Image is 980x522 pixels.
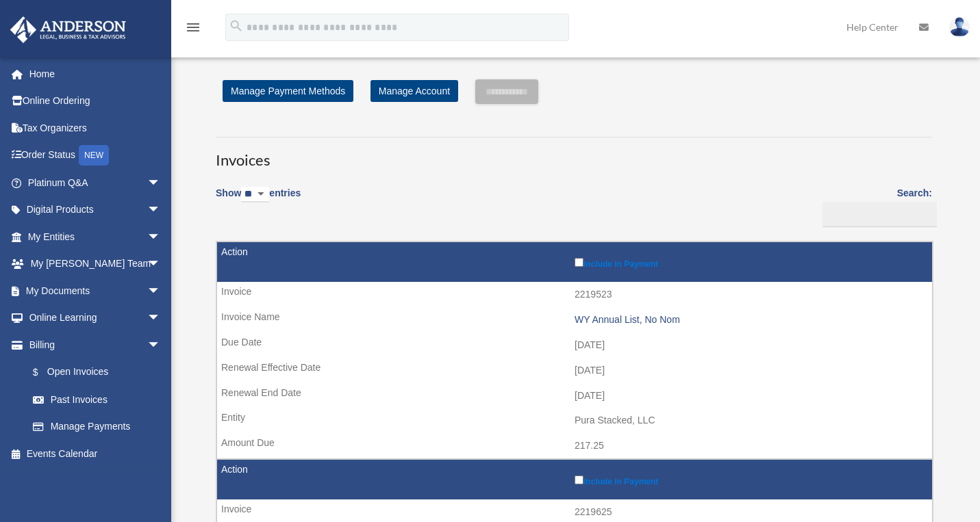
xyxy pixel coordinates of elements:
a: Online Ordering [10,88,181,115]
span: arrow_drop_down [147,331,175,359]
span: arrow_drop_down [147,277,175,305]
select: Showentries [241,187,269,203]
a: My Entitiesarrow_drop_down [10,223,181,250]
td: [DATE] [217,358,932,384]
img: User Pic [949,17,970,37]
a: Platinum Q&Aarrow_drop_down [10,169,181,196]
a: Digital Productsarrow_drop_down [10,196,181,224]
img: Anderson Advisors Platinum Portal [6,16,130,43]
a: Billingarrow_drop_down [10,331,175,358]
span: arrow_drop_down [147,196,175,224]
div: WY Annual List, No Nom [575,314,925,326]
label: Search: [818,185,932,227]
a: My [PERSON_NAME] Teamarrow_drop_down [10,250,181,278]
a: Online Learningarrow_drop_down [10,304,181,332]
a: Manage Payment Methods [223,80,353,102]
input: Include in Payment [575,258,583,267]
h3: Invoices [216,137,932,171]
span: arrow_drop_down [147,250,175,278]
a: menu [185,24,201,36]
div: NEW [79,145,109,166]
i: menu [185,19,201,36]
td: [DATE] [217,383,932,409]
span: $ [40,364,47,381]
a: Events Calendar [10,440,181,467]
a: My Documentsarrow_drop_down [10,277,181,304]
label: Include in Payment [575,473,925,486]
i: search [229,18,244,34]
a: $Open Invoices [19,358,168,387]
a: Manage Payments [19,413,175,441]
input: Include in Payment [575,475,583,484]
a: Manage Account [370,80,458,102]
td: [DATE] [217,332,932,358]
span: arrow_drop_down [147,223,175,251]
input: Search: [822,202,937,228]
td: 2219523 [217,282,932,308]
a: Past Invoices [19,386,175,413]
a: Tax Organizers [10,114,181,142]
span: arrow_drop_down [147,169,175,197]
label: Show entries [216,185,301,216]
td: 217.25 [217,433,932,459]
td: Pura Stacked, LLC [217,408,932,434]
label: Include in Payment [575,255,925,269]
span: arrow_drop_down [147,304,175,332]
a: Home [10,60,181,88]
a: Order StatusNEW [10,142,181,170]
